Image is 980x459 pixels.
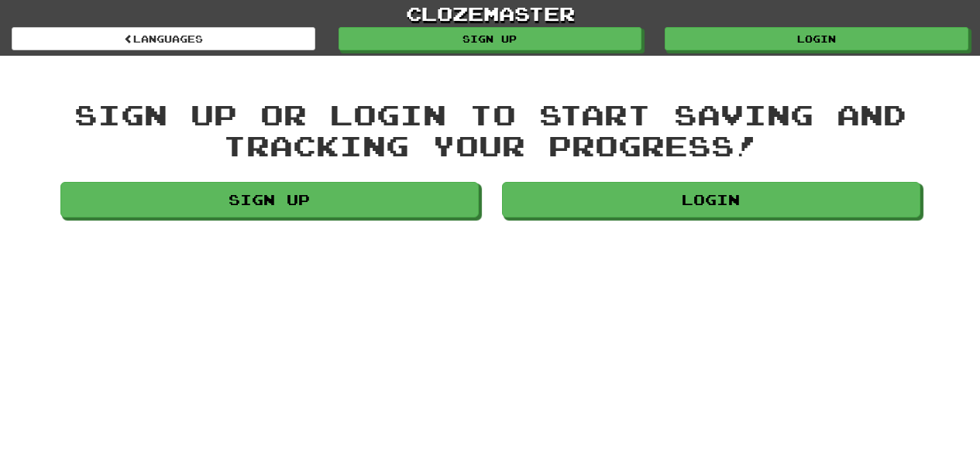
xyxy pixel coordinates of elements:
a: Languages [12,27,315,50]
a: Login [502,182,920,218]
a: Sign up [339,27,642,50]
a: Login [665,27,968,50]
a: Sign up [60,182,479,218]
div: Sign up or login to start saving and tracking your progress! [60,99,920,160]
